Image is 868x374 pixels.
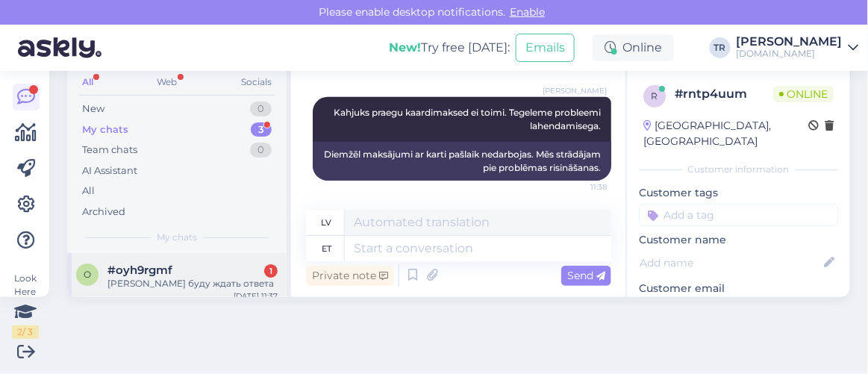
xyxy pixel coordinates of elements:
[675,85,773,103] div: # rntp4uum
[593,34,674,61] div: Online
[639,296,725,317] div: Request email
[322,210,332,235] div: lv
[234,290,278,302] div: [DATE] 11:37
[107,277,278,290] div: [PERSON_NAME] буду ждать ответа
[389,40,421,54] b: New!
[643,118,808,149] div: [GEOGRAPHIC_DATA], [GEOGRAPHIC_DATA]
[773,86,834,102] span: Online
[639,281,838,296] p: Customer email
[543,85,607,96] span: [PERSON_NAME]
[82,143,137,158] div: Team chats
[737,36,859,60] a: [PERSON_NAME][DOMAIN_NAME]
[737,36,843,48] div: [PERSON_NAME]
[107,264,172,277] span: #oyh9rgmf
[389,39,510,57] div: Try free [DATE]:
[12,272,39,339] div: Look Here
[313,142,611,181] div: Diemžēl maksājumi ar karti pašlaik nedarbojas. Mēs strādājam pie problēmas risināšanas.
[551,181,607,193] span: 11:38
[250,143,272,158] div: 0
[710,37,731,58] div: TR
[238,72,275,92] div: Socials
[251,122,272,137] div: 3
[82,184,95,199] div: All
[82,163,137,178] div: AI Assistant
[505,5,549,19] span: Enable
[639,232,838,248] p: Customer name
[84,269,91,280] span: o
[82,102,104,116] div: New
[79,72,96,92] div: All
[334,107,603,131] span: Kahjuks praegu kaardimaksed ei toimi. Tegeleme probleemi lahendamisega.
[640,255,821,271] input: Add name
[639,163,838,176] div: Customer information
[306,266,394,286] div: Private note
[154,72,181,92] div: Web
[639,185,838,201] p: Customer tags
[264,264,278,278] div: 1
[250,102,272,116] div: 0
[322,236,331,261] div: et
[737,48,843,60] div: [DOMAIN_NAME]
[12,325,39,339] div: 2 / 3
[157,231,197,244] span: My chats
[82,122,128,137] div: My chats
[82,205,125,219] div: Archived
[567,269,605,282] span: Send
[652,90,658,102] span: r
[516,34,575,62] button: Emails
[639,204,838,226] input: Add a tag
